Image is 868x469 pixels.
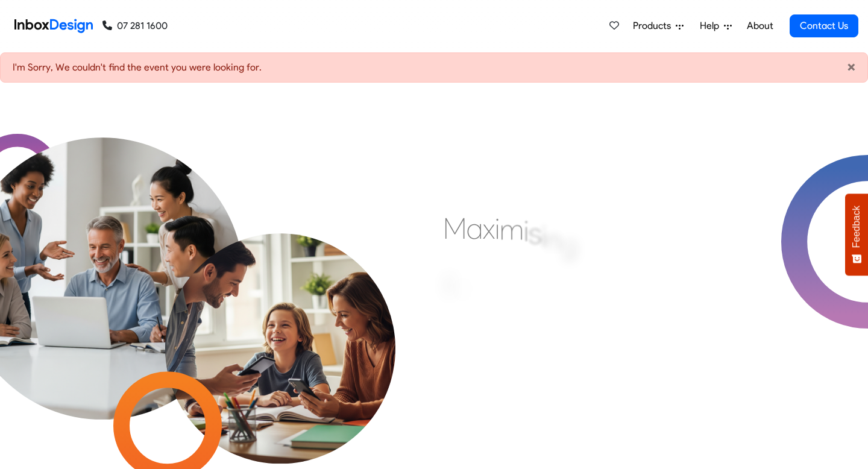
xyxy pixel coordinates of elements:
div: s [529,215,541,251]
div: n [546,221,561,257]
a: Contact Us [790,14,858,37]
div: M [443,210,467,247]
span: × [848,58,855,76]
a: 07 281 1600 [102,19,168,33]
div: f [468,280,477,316]
img: parents_with_child.png [137,176,424,464]
div: g [561,226,577,262]
div: m [500,211,524,247]
div: x [483,210,495,247]
button: Feedback - Show survey [845,194,868,275]
span: Feedback [851,206,862,248]
div: Maximising Efficient & Engagement, Connecting Schools, Families, and Students. [443,210,735,391]
div: i [524,213,529,249]
span: Products [633,19,676,33]
span: Help [700,19,724,33]
div: i [541,218,546,254]
div: f [458,273,468,309]
a: Help [695,14,737,38]
div: I'm Sorry, We couldn't find the event you were looking for. [13,60,855,75]
a: Products [628,14,688,38]
div: i [495,210,500,247]
div: a [467,210,483,247]
div: E [443,267,458,303]
button: Close [848,60,855,75]
a: About [743,14,776,38]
